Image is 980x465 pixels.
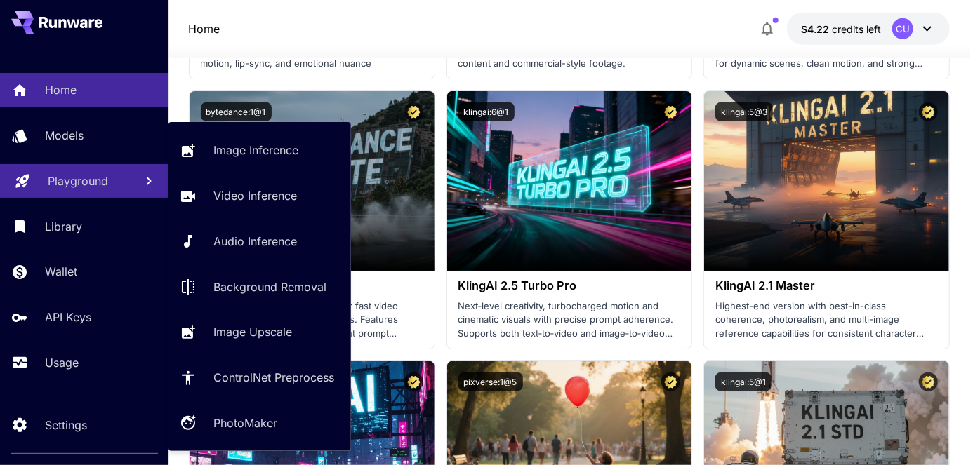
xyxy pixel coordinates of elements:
[787,13,950,45] button: $4.22401
[168,406,351,440] a: PhotoMaker
[168,179,351,213] a: Video Inference
[801,22,881,36] div: $4.22401
[213,369,334,386] p: ControlNet Preprocess
[189,20,220,37] nav: breadcrumb
[213,233,297,250] p: Audio Inference
[704,91,949,271] img: alt
[458,299,681,341] p: Next‑level creativity, turbocharged motion and cinematic visuals with precise prompt adherence. S...
[458,279,681,292] h3: KlingAI 2.5 Turbo Pro
[45,309,91,325] p: API Keys
[168,133,351,168] a: Image Inference
[189,20,220,37] p: Home
[213,278,326,295] p: Background Removal
[715,372,772,391] button: klingai:5@1
[168,315,351,349] a: Image Upscale
[892,18,913,39] div: CU
[45,417,87,433] p: Settings
[45,263,77,280] p: Wallet
[213,415,277,431] p: PhotoMaker
[404,372,423,391] button: Certified Model – Vetted for best performance and includes a commercial license.
[168,360,351,395] a: ControlNet Preprocess
[168,224,351,259] a: Audio Inference
[213,142,298,159] p: Image Inference
[661,372,680,391] button: Certified Model – Vetted for best performance and includes a commercial license.
[45,354,79,371] p: Usage
[213,187,297,204] p: Video Inference
[801,23,832,35] span: $4.22
[45,127,84,144] p: Models
[168,269,351,304] a: Background Removal
[919,102,938,121] button: Certified Model – Vetted for best performance and includes a commercial license.
[447,91,692,271] img: alt
[832,23,881,35] span: credits left
[45,218,82,235] p: Library
[213,323,292,340] p: Image Upscale
[404,102,423,121] button: Certified Model – Vetted for best performance and includes a commercial license.
[48,173,108,189] p: Playground
[661,102,680,121] button: Certified Model – Vetted for best performance and includes a commercial license.
[458,102,515,121] button: klingai:6@1
[919,372,938,391] button: Certified Model – Vetted for best performance and includes a commercial license.
[45,81,77,98] p: Home
[715,279,938,292] h3: KlingAI 2.1 Master
[715,299,938,341] p: Highest-end version with best-in-class coherence, photorealism, and multi-image reference capabil...
[201,102,272,121] button: bytedance:1@1
[458,372,523,391] button: pixverse:1@5
[715,102,773,121] button: klingai:5@3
